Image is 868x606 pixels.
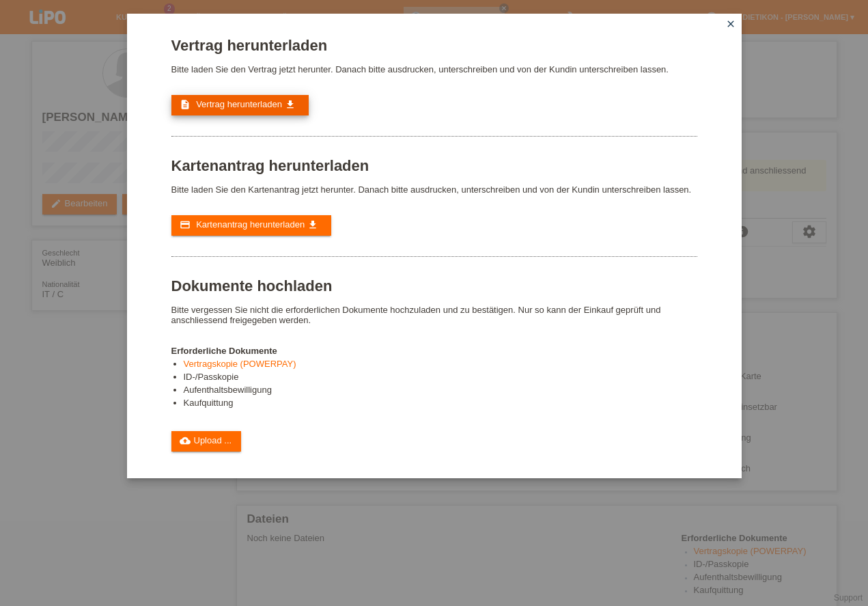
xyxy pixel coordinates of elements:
h1: Vertrag herunterladen [171,37,697,54]
i: get_app [285,99,296,110]
span: Kartenantrag herunterladen [196,219,305,230]
i: close [725,18,736,29]
i: description [180,99,191,110]
a: credit_card Kartenantrag herunterladen get_app [171,215,331,236]
li: Kaufquittung [184,398,697,411]
h1: Kartenantrag herunterladen [171,157,697,174]
a: description Vertrag herunterladen get_app [171,95,309,115]
h1: Dokumente hochladen [171,277,697,294]
i: get_app [307,219,318,230]
span: Vertrag herunterladen [196,99,282,109]
li: ID-/Passkopie [184,372,697,385]
a: Vertragskopie (POWERPAY) [184,359,296,369]
h4: Erforderliche Dokumente [171,346,697,356]
p: Bitte laden Sie den Kartenantrag jetzt herunter. Danach bitte ausdrucken, unterschreiben und von ... [171,184,697,195]
i: cloud_upload [180,435,191,446]
li: Aufenthaltsbewilligung [184,385,697,398]
a: close [722,17,740,33]
p: Bitte laden Sie den Vertrag jetzt herunter. Danach bitte ausdrucken, unterschreiben und von der K... [171,64,697,74]
a: cloud_uploadUpload ... [171,431,242,452]
i: credit_card [180,219,191,230]
p: Bitte vergessen Sie nicht die erforderlichen Dokumente hochzuladen und zu bestätigen. Nur so kann... [171,305,697,325]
